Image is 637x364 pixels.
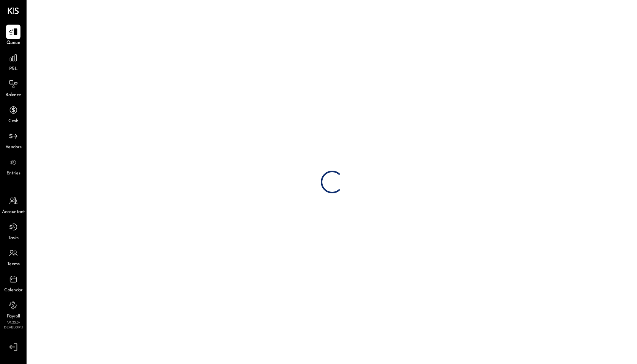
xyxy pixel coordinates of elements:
[9,66,18,73] span: P&L
[0,103,26,125] a: Cash
[8,118,18,125] span: Cash
[6,40,20,47] span: Queue
[0,246,26,268] a: Teams
[8,235,19,242] span: Tasks
[4,287,22,294] span: Calendar
[0,129,26,151] a: Vendors
[0,298,26,320] a: Payroll
[7,313,20,320] span: Payroll
[0,194,26,216] a: Accountant
[0,77,26,99] a: Balance
[2,209,25,216] span: Accountant
[0,220,26,242] a: Tasks
[0,51,26,73] a: P&L
[7,261,20,268] span: Teams
[5,144,22,151] span: Vendors
[0,272,26,294] a: Calendar
[0,25,26,47] a: Queue
[5,92,21,99] span: Balance
[0,155,26,177] a: Entries
[6,170,20,177] span: Entries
